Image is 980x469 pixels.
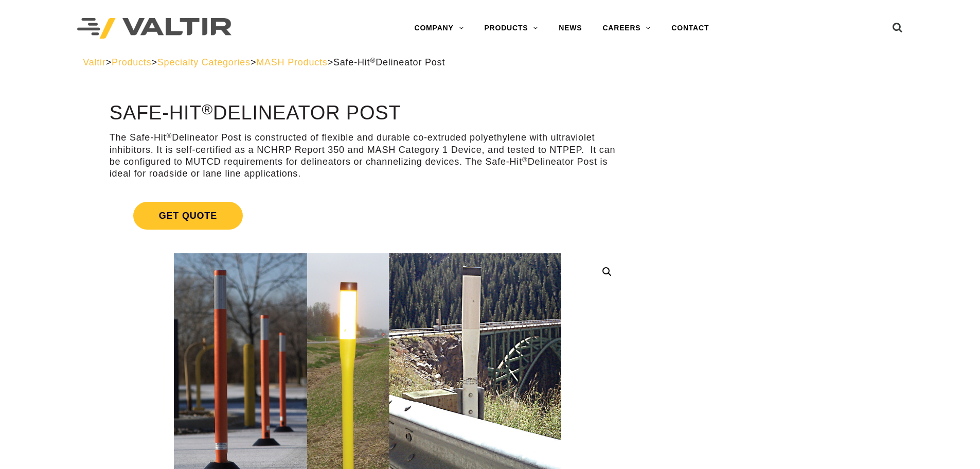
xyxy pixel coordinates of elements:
[370,57,376,64] sup: ®
[110,102,626,124] h1: Safe-Hit Delineator Post
[661,18,719,39] a: CONTACT
[83,57,897,68] div: > > > >
[522,156,528,164] sup: ®
[133,202,243,230] span: Get Quote
[166,132,172,140] sup: ®
[110,132,626,180] p: The Safe-Hit Delineator Post is constructed of flexible and durable co-extruded polyethylene with...
[548,18,592,39] a: NEWS
[112,57,151,67] a: Products
[83,57,105,67] a: Valtir
[592,18,661,39] a: CAREERS
[256,57,327,67] a: MASH Products
[474,18,548,39] a: PRODUCTS
[110,189,626,242] a: Get Quote
[77,18,231,39] img: Valtir
[157,57,251,67] a: Specialty Categories
[333,57,445,67] span: Safe-Hit Delineator Post
[404,18,474,39] a: COMPANY
[202,101,213,117] sup: ®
